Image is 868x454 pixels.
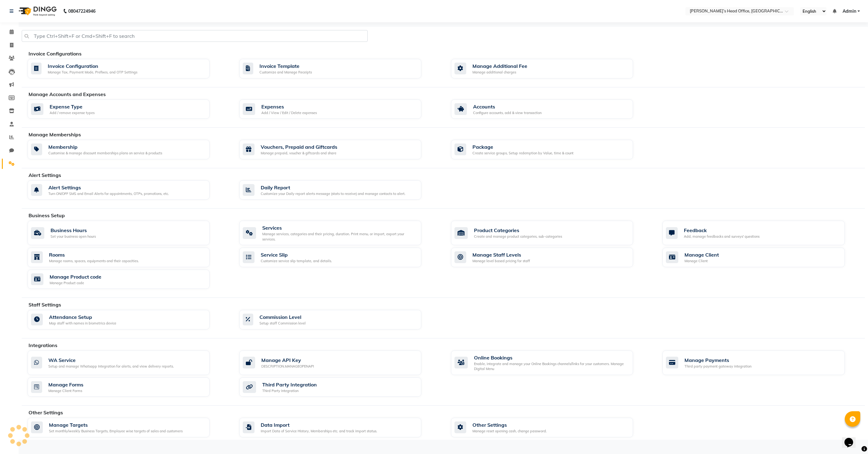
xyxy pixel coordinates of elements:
div: Manage services, categories and their pricing, duration. Print menu, or import, export your servi... [262,231,416,242]
div: Manage additional charges [472,70,527,75]
div: Setup staff Commission level [259,321,306,326]
div: Manage Product code [50,273,101,280]
a: Invoice TemplateCustomize and Manage Receipts [239,59,442,78]
iframe: chat widget [842,429,862,448]
div: Add, manage feedbacks and surveys' questions [684,234,759,239]
a: Manage Staff LevelsManage level based pricing for staff [451,248,653,267]
a: Manage Product codeManage Product code [28,270,230,289]
div: Import Data of Service History, Memberships etc. and track import status. [261,429,377,434]
a: MembershipCustomise & manage discount memberships plans on service & products [28,140,230,159]
a: Manage FormsManage Client Forms [28,377,230,397]
div: Setup and manage Whatsapp Integration for alerts, and view delivery reports. [48,364,174,369]
a: ExpensesAdd / View / Edit / Delete expenses [239,99,442,119]
div: Online Bookings [474,354,628,361]
a: WA ServiceSetup and manage Whatsapp Integration for alerts, and view delivery reports. [28,350,230,375]
div: Customise & manage discount memberships plans on service & products [48,151,162,156]
a: AccountsConfigure accounts, add & view transaction [451,99,653,119]
input: Type Ctrl+Shift+F or Cmd+Shift+F to search [22,30,368,42]
a: RoomsManage rooms, spaces, equipments and their capacities. [28,248,230,267]
div: Set monthly/weekly Business Targets, Employee wise targets of sales and customers [49,429,183,434]
div: Manage Staff Levels [472,251,530,258]
div: Accounts [473,103,542,110]
a: Manage PaymentsThird party payment gateway integration [662,350,865,375]
div: Third Party Integration [262,388,317,394]
a: PackageCreate service groups, Setup redemption by Value, time & count [451,140,653,159]
div: Manage level based pricing for staff [472,258,530,264]
div: Set your business open hours [51,234,96,239]
div: Customize your Daily report alerts message (stats to receive) and manage contacts to alert. [261,191,405,196]
div: Feedback [684,227,759,234]
a: Daily ReportCustomize your Daily report alerts message (stats to receive) and manage contacts to ... [239,180,442,200]
div: Add / View / Edit / Delete expenses [261,110,317,116]
div: Third party payment gateway integration [684,364,751,369]
div: Third Party Integration [262,381,317,388]
a: Manage Additional FeeManage additional charges [451,59,653,78]
a: Business HoursSet your business open hours [28,221,230,245]
div: Rooms [49,251,139,258]
div: Services [262,224,416,231]
div: Manage API Key [261,356,314,364]
div: Product Categories [474,227,562,234]
div: Vouchers, Prepaid and Giftcards [261,143,337,151]
a: FeedbackAdd, manage feedbacks and surveys' questions [662,221,865,245]
div: Business Hours [51,227,96,234]
div: Expenses [261,103,317,110]
div: Invoice Configuration [48,62,137,70]
a: Expense TypeAdd / remove expense types [28,99,230,119]
div: Add / remove expense types [50,110,95,116]
div: Service Slip [261,251,332,258]
div: Manage Product code [50,280,101,286]
a: Invoice ConfigurationManage Tax, Payment Mode, Prefixes, and OTP Settings [28,59,230,78]
a: Data ImportImport Data of Service History, Memberships etc. and track import status. [239,418,442,437]
a: Product CategoriesCreate and manage product categories, sub-categories [451,221,653,245]
a: Manage ClientManage Client [662,248,865,267]
div: Manage Client Forms [48,388,83,394]
div: Manage Client [684,258,719,264]
div: Configure accounts, add & view transaction [473,110,542,116]
div: Package [472,143,573,151]
div: Manage Client [684,251,719,258]
div: Manage Targets [49,421,183,429]
div: Create service groups, Setup redemption by Value, time & count [472,151,573,156]
div: Alert Settings [48,184,169,191]
a: Manage TargetsSet monthly/weekly Business Targets, Employee wise targets of sales and customers [28,418,230,437]
div: Manage Tax, Payment Mode, Prefixes, and OTP Settings [48,70,137,75]
div: Manage reset opening cash, change password. [472,429,547,434]
div: Manage rooms, spaces, equipments and their capacities. [49,258,139,264]
a: Service SlipCustomize service slip template, and details. [239,248,442,267]
a: Third Party IntegrationThird Party Integration [239,377,442,397]
span: Admin [843,8,856,15]
a: Vouchers, Prepaid and GiftcardsManage prepaid, voucher & giftcards and share [239,140,442,159]
a: Manage API KeyDESCRIPTION.MANAGEOPENAPI [239,350,442,375]
div: Invoice Template [259,62,312,70]
div: Manage Additional Fee [472,62,527,70]
div: Manage prepaid, voucher & giftcards and share [261,151,337,156]
div: Membership [48,143,162,151]
b: 08047224946 [68,2,95,20]
div: Enable, integrate and manage your Online Bookings channels/links for your customers. Manage Digit... [474,361,628,372]
div: WA Service [48,356,174,364]
div: Other Settings [472,421,547,429]
img: logo [16,2,58,20]
a: Attendance SetupMap staff with names in biometrics device [28,310,230,329]
div: Commission Level [259,313,306,321]
div: Customize and Manage Receipts [259,70,312,75]
div: Expense Type [50,103,95,110]
a: ServicesManage services, categories and their pricing, duration. Print menu, or import, export yo... [239,221,442,245]
div: DESCRIPTION.MANAGEOPENAPI [261,364,314,369]
div: Turn ON/OFF SMS and Email Alerts for appointments, OTPs, promotions, etc. [48,191,169,196]
div: Daily Report [261,184,405,191]
div: Manage Payments [684,356,751,364]
a: Other SettingsManage reset opening cash, change password. [451,418,653,437]
div: Data Import [261,421,377,429]
div: Customize service slip template, and details. [261,258,332,264]
div: Attendance Setup [49,313,116,321]
a: Alert SettingsTurn ON/OFF SMS and Email Alerts for appointments, OTPs, promotions, etc. [28,180,230,200]
a: Commission LevelSetup staff Commission level [239,310,442,329]
div: Create and manage product categories, sub-categories [474,234,562,239]
a: Online BookingsEnable, integrate and manage your Online Bookings channels/links for your customer... [451,350,653,375]
div: Manage Forms [48,381,83,388]
div: Map staff with names in biometrics device [49,321,116,326]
